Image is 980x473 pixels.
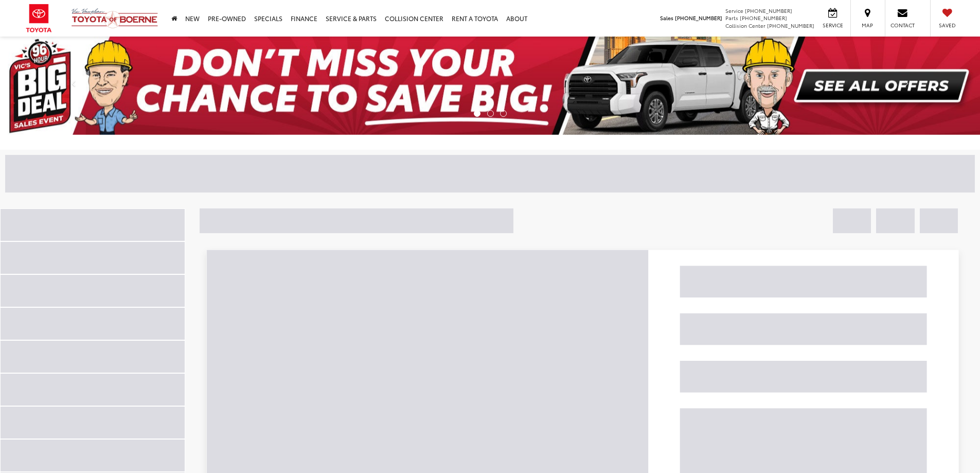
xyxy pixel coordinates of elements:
span: Contact [890,22,915,29]
span: [PHONE_NUMBER] [740,14,787,22]
span: Parts [725,14,738,22]
span: [PHONE_NUMBER] [675,14,722,22]
span: Service [725,7,743,14]
span: Saved [936,22,958,29]
span: Collision Center [725,22,765,29]
img: Vic Vaughan Toyota of Boerne [71,8,158,29]
span: [PHONE_NUMBER] [745,7,792,14]
span: [PHONE_NUMBER] [767,22,814,29]
span: Service [821,22,844,29]
span: Map [856,22,879,29]
span: Sales [660,14,673,22]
